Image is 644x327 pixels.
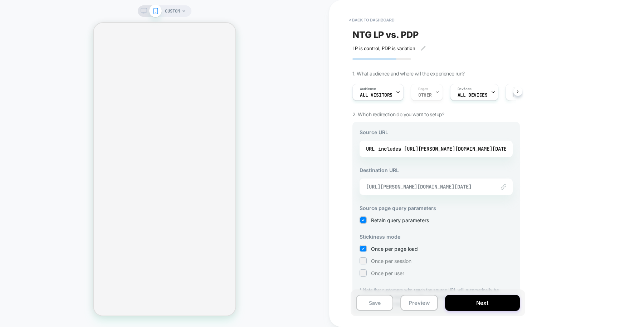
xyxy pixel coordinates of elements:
span: 2. Which redirection do you want to setup? [352,111,444,117]
h3: Stickiness mode [360,234,513,240]
img: edit [501,184,506,190]
span: [URL][PERSON_NAME][DOMAIN_NAME][DATE] [366,184,488,190]
span: Audience [360,87,376,92]
button: Next [445,295,520,311]
span: CUSTOM [165,5,180,17]
button: Preview [400,295,438,311]
h3: Source page query parameters [360,205,513,211]
span: Devices [458,87,472,92]
div: includes [URL][PERSON_NAME][DOMAIN_NAME][DATE] [378,143,509,154]
span: Once per session [371,258,411,264]
p: * Note that customers who reach the source URL will automatically be redirected to the destinatio... [360,287,513,308]
h3: Destination URL [360,167,513,173]
span: 1. What audience and where will the experience run? [352,70,464,77]
span: NTG LP vs. PDP [352,29,418,40]
div: URL [366,143,506,154]
button: Save [356,295,393,311]
span: Page Load [513,93,537,98]
h3: Source URL [360,129,513,135]
span: Once per user [371,270,404,276]
span: All Visitors [360,93,392,98]
span: LP is control, PDP is variation [352,45,415,51]
span: Retain query parameters [371,217,429,223]
span: ALL DEVICES [458,93,487,98]
span: Trigger [513,87,527,92]
button: < back to dashboard [345,14,398,26]
span: Once per page load [371,246,418,252]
